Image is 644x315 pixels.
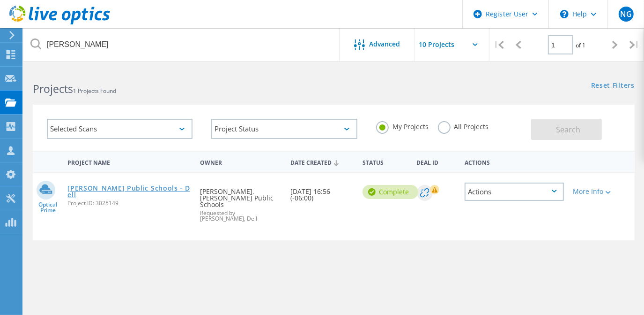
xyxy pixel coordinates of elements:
[9,20,110,26] a: Live Optics Dashboard
[358,153,412,170] div: Status
[556,124,581,135] span: Search
[23,28,340,61] input: Search projects by name, owner, ID, company, etc
[195,173,286,231] div: [PERSON_NAME], [PERSON_NAME] Public Schools
[625,28,644,61] div: |
[63,153,195,170] div: Project Name
[591,82,635,90] a: Reset Filters
[370,41,400,47] span: Advanced
[560,10,569,18] svg: \n
[376,121,429,130] label: My Projects
[412,153,460,170] div: Deal Id
[363,185,418,199] div: Complete
[286,173,358,211] div: [DATE] 16:56 (-06:00)
[489,28,509,61] div: |
[73,87,116,95] span: 1 Projects Found
[531,119,602,140] button: Search
[438,121,489,130] label: All Projects
[460,153,568,170] div: Actions
[211,119,357,139] div: Project Status
[33,202,63,213] span: Optical Prime
[195,153,286,170] div: Owner
[465,183,563,201] div: Actions
[47,119,192,139] div: Selected Scans
[286,153,358,171] div: Date Created
[67,200,191,206] span: Project ID: 3025149
[620,10,632,18] span: NG
[200,210,281,222] span: Requested by [PERSON_NAME], Dell
[67,185,191,198] a: [PERSON_NAME] Public Schools - Dell
[573,188,612,195] div: More Info
[33,81,73,96] b: Projects
[576,41,585,49] span: of 1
